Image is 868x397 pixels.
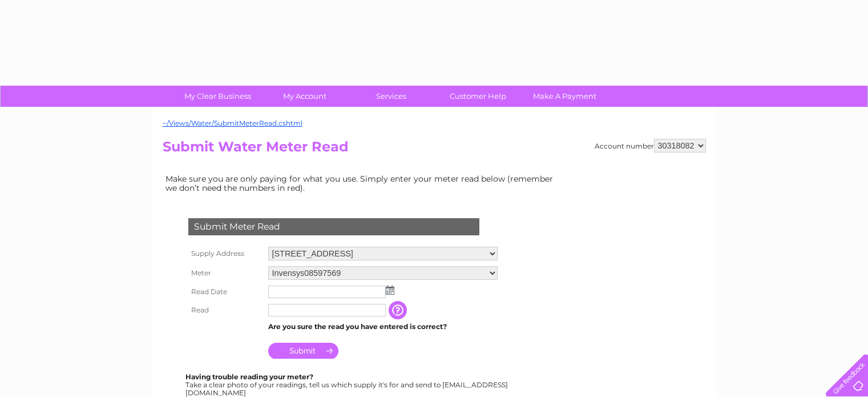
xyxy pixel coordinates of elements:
[386,286,394,295] img: ...
[185,373,510,396] div: Take a clear photo of your readings, tell us which supply it's for and send to [EMAIL_ADDRESS][DO...
[595,139,706,153] div: Account number
[257,86,352,107] a: My Account
[265,319,500,334] td: Are you sure the read you have entered is correct?
[389,301,409,319] input: Information
[518,86,612,107] a: Make A Payment
[431,86,525,107] a: Customer Help
[185,244,265,263] th: Supply Address
[188,218,479,235] div: Submit Meter Read
[185,301,265,319] th: Read
[163,171,562,195] td: Make sure you are only paying for what you use. Simply enter your meter read below (remember we d...
[163,119,302,127] a: ~/Views/Water/SubmitMeterRead.cshtml
[185,263,265,283] th: Meter
[171,86,265,107] a: My Clear Business
[268,343,338,359] input: Submit
[185,283,265,301] th: Read Date
[163,139,706,161] h2: Submit Water Meter Read
[344,86,438,107] a: Services
[185,372,313,381] b: Having trouble reading your meter?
